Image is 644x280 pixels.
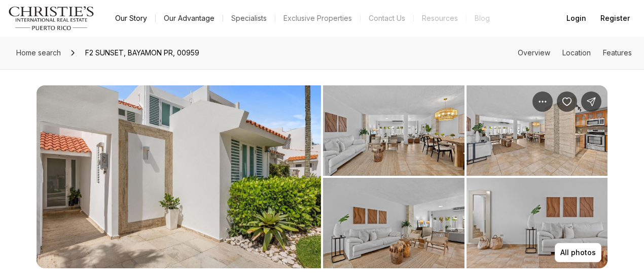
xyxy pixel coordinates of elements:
a: Our Advantage [156,11,223,25]
button: View image gallery [467,178,608,268]
img: logo [8,6,95,30]
button: Login [560,8,592,28]
span: F2 SUNSET, BAYAMON PR, 00959 [81,45,203,61]
a: Exclusive Properties [275,11,360,25]
button: Register [594,8,636,28]
div: Listing Photos [37,85,607,268]
button: View image gallery [323,85,464,176]
nav: Page section menu [518,49,632,57]
a: Specialists [223,11,275,25]
a: Skip to: Location [562,48,591,57]
a: Blog [467,11,498,25]
li: 2 of 9 [323,85,607,268]
button: Save Property: F2 SUNSET [557,91,577,112]
a: Our Story [107,11,155,25]
a: Skip to: Features [603,48,632,57]
p: All photos [560,248,596,257]
span: Register [600,14,630,22]
button: Share Property: F2 SUNSET [581,91,601,112]
button: Contact Us [361,11,413,25]
button: View image gallery [467,85,608,176]
button: View image gallery [37,85,321,268]
li: 1 of 9 [37,85,321,268]
span: Home search [16,48,61,57]
button: Property options [532,91,553,112]
a: Skip to: Overview [518,48,550,57]
button: View image gallery [323,178,464,268]
a: Home search [12,45,65,61]
button: All photos [555,243,601,262]
a: Resources [414,11,466,25]
span: Login [566,14,586,22]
